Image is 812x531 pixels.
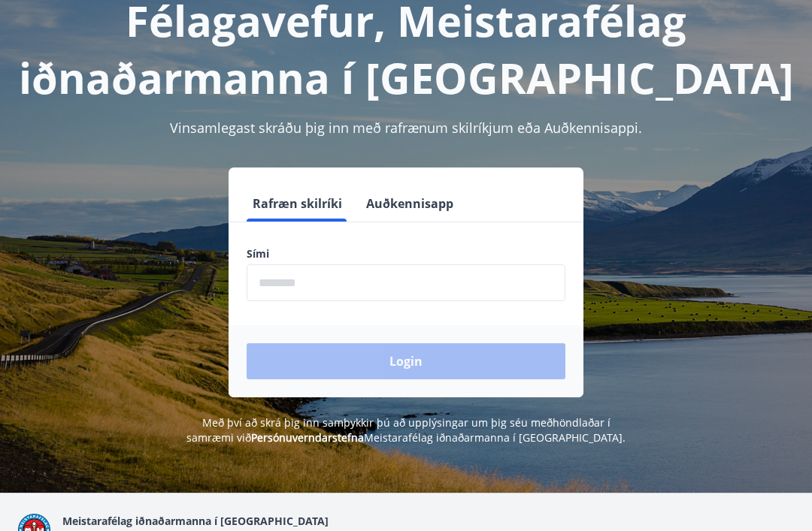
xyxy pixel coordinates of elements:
button: Auðkennisapp [360,186,459,222]
span: Með því að skrá þig inn samþykkir þú að upplýsingar um þig séu meðhöndlaðar í samræmi við Meistar... [186,415,626,445]
span: Vinsamlegast skráðu þig inn með rafrænum skilríkjum eða Auðkennisappi. [170,119,642,137]
label: Sími [247,246,565,261]
span: Meistarafélag iðnaðarmanna í [GEOGRAPHIC_DATA] [62,514,329,528]
button: Rafræn skilríki [247,186,348,222]
a: Persónuverndarstefna [251,430,364,445]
